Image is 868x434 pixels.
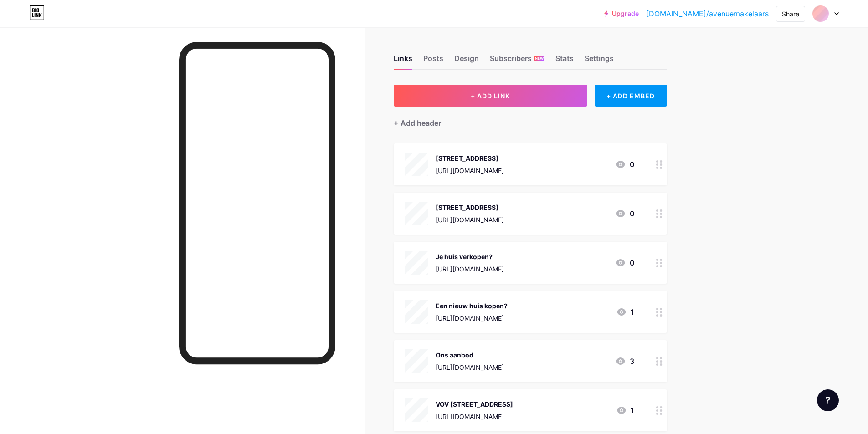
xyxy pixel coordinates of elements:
div: [STREET_ADDRESS] [436,153,504,163]
div: VOV [STREET_ADDRESS] [436,399,513,409]
div: Een nieuw huis kopen? [436,301,508,311]
a: Upgrade [604,10,639,17]
div: [URL][DOMAIN_NAME] [436,363,504,372]
div: + Add header [394,117,441,128]
div: 1 [616,306,634,317]
div: Settings [585,53,614,69]
span: + ADD LINK [471,92,510,100]
button: + ADD LINK [394,85,587,107]
div: Posts [423,53,443,69]
div: [URL][DOMAIN_NAME] [436,264,504,274]
div: [URL][DOMAIN_NAME] [436,412,513,421]
div: 0 [615,208,634,219]
div: Links [394,53,412,69]
div: Ons aanbod [436,350,504,360]
div: [URL][DOMAIN_NAME] [436,313,508,323]
div: 0 [615,257,634,268]
div: 0 [615,159,634,170]
div: + ADD EMBED [595,85,667,107]
div: Subscribers [490,53,544,69]
span: NEW [535,56,544,61]
a: [DOMAIN_NAME]/avenuemakelaars [646,8,769,19]
div: Share [782,9,799,19]
div: Stats [555,53,574,69]
div: 1 [616,405,634,416]
div: Design [454,53,479,69]
div: [URL][DOMAIN_NAME] [436,215,504,225]
div: [URL][DOMAIN_NAME] [436,166,504,175]
div: 3 [615,356,634,367]
div: Je huis verkopen? [436,252,504,261]
div: [STREET_ADDRESS] [436,203,504,212]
